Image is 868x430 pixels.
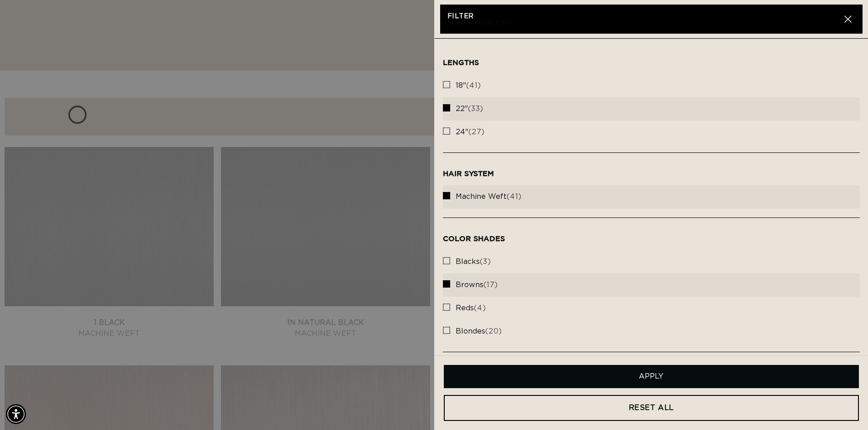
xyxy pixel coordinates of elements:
[822,386,868,430] iframe: Chat Widget
[443,234,860,243] h3: Color Shades
[456,257,491,267] span: (3)
[456,128,468,136] span: 24"
[456,82,466,89] span: 18"
[456,193,507,200] span: machine weft
[456,304,474,312] span: reds
[456,328,485,335] span: blondes
[447,12,841,21] h2: Filter
[456,81,481,91] span: (41)
[456,192,522,202] span: (41)
[456,258,480,265] span: blacks
[444,365,859,388] button: Apply
[456,304,486,313] span: (4)
[444,395,859,421] a: RESET ALL
[456,105,468,112] span: 22"
[456,281,483,288] span: browns
[456,127,485,137] span: (27)
[456,104,483,114] span: (33)
[443,169,860,178] h3: Hair System
[456,280,498,290] span: (17)
[447,21,841,26] p: 33 of 41 products
[6,404,26,424] div: Accessibility Menu
[456,327,502,336] span: (20)
[443,58,860,67] h3: Lengths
